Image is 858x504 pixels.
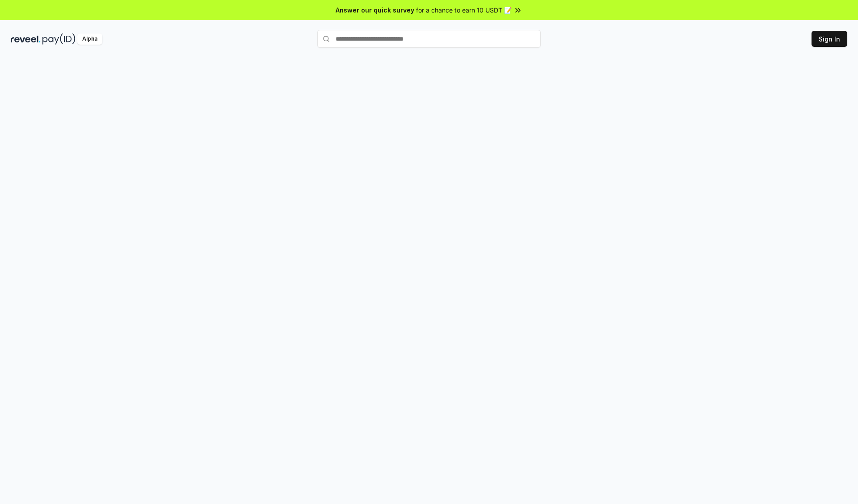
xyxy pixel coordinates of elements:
div: Alpha [77,33,102,45]
span: for a chance to earn 10 USDT 📝 [416,5,512,15]
span: Answer our quick survey [336,5,414,15]
button: Sign In [812,31,847,47]
img: reveel_dark [11,33,41,45]
img: pay_id [42,33,76,45]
